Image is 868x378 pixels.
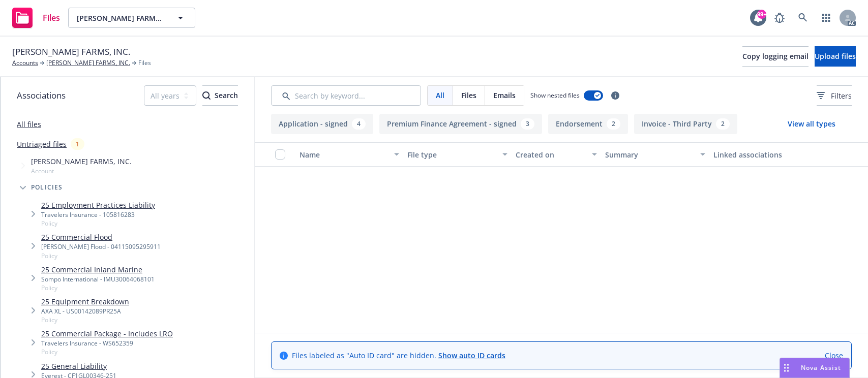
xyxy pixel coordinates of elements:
span: Filters [817,90,852,101]
div: AXA XL - US00142089PR25A [41,307,129,316]
div: Summary [605,149,694,160]
span: Files [43,14,60,22]
button: Name [295,142,403,167]
a: Files [8,4,64,32]
a: 25 Employment Practices Liability [41,200,155,210]
div: Search [202,86,238,105]
a: 25 Commercial Inland Marine [41,264,155,275]
div: File type [407,149,496,160]
input: Search by keyword... [271,85,421,106]
a: Untriaged files [17,139,67,149]
span: Account [31,167,132,175]
div: Name [300,149,388,160]
button: Copy logging email [742,46,809,67]
button: Filters [817,85,852,106]
a: Show auto ID cards [438,351,505,360]
span: [PERSON_NAME] FARMS, INC. [77,13,165,23]
a: [PERSON_NAME] FARMS, INC. [46,58,130,68]
div: 4 [352,118,366,130]
span: Filters [831,90,852,101]
div: Drag to move [780,358,793,377]
span: Files labeled as "Auto ID card" are hidden. [292,350,505,361]
button: SearchSearch [202,85,238,106]
button: Endorsement [548,114,628,134]
a: 25 Equipment Breakdown [41,296,129,307]
div: 1 [71,138,84,150]
div: 99+ [757,10,766,19]
div: 2 [716,118,730,130]
span: Show nested files [530,91,580,100]
a: Report a Bug [769,8,790,28]
a: Accounts [12,58,38,68]
div: [PERSON_NAME] Flood - 04115095295911 [41,242,161,251]
button: Summary [601,142,709,167]
div: Sompo International - IMU30064068101 [41,275,155,283]
span: [PERSON_NAME] FARMS, INC. [12,45,130,58]
span: [PERSON_NAME] FARMS, INC. [31,156,132,167]
span: Policies [31,184,63,191]
span: Files [138,58,151,68]
button: Invoice - Third Party [634,114,737,134]
a: All files [17,119,41,129]
button: [PERSON_NAME] FARMS, INC. [68,8,195,28]
input: Select all [275,149,285,160]
a: 25 Commercial Package - Includes LRO [41,328,173,339]
div: Created on [516,149,586,160]
button: Premium Finance Agreement - signed [379,114,542,134]
span: Nova Assist [801,363,841,372]
span: Policy [41,316,129,324]
span: Associations [17,89,66,102]
a: Switch app [816,8,836,28]
span: Copy logging email [742,51,809,61]
button: Linked associations [709,142,817,167]
button: Nova Assist [780,358,850,378]
button: View all types [771,114,852,134]
span: All [436,90,444,101]
button: File type [403,142,511,167]
span: Upload files [815,51,856,61]
span: Policy [41,251,161,260]
button: Upload files [815,46,856,67]
a: 25 Commercial Flood [41,232,161,242]
span: Policy [41,348,173,356]
span: Policy [41,283,155,292]
div: Linked associations [713,149,813,160]
a: Close [825,350,843,361]
div: 3 [521,118,534,130]
div: Travelers Insurance - WS652359 [41,339,173,348]
button: Created on [512,142,602,167]
a: 25 General Liability [41,361,116,371]
span: Policy [41,219,155,228]
div: 2 [607,118,620,130]
svg: Search [202,91,211,100]
a: Search [793,8,813,28]
span: Files [461,90,476,101]
span: Emails [493,90,516,101]
button: Application - signed [271,114,373,134]
div: Travelers Insurance - 105816283 [41,210,155,219]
